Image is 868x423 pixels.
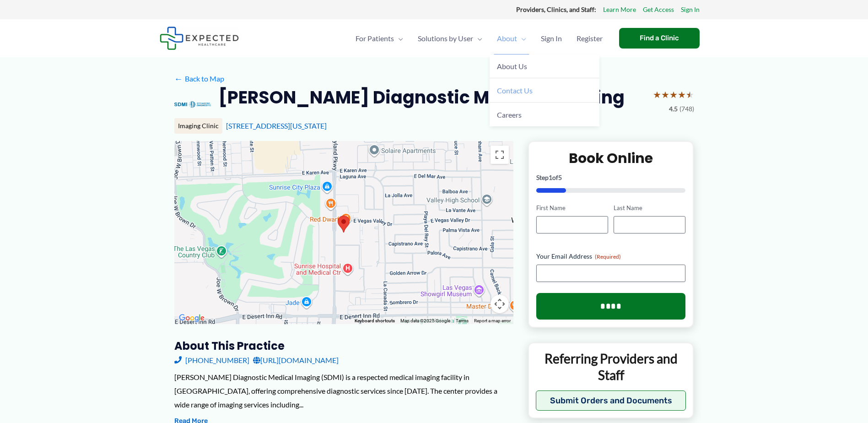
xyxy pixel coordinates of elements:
[355,318,395,324] button: Keyboard shortcuts
[653,86,661,103] span: ★
[174,339,513,353] h3: About this practice
[558,174,562,181] span: 5
[536,149,686,167] h2: Book Online
[536,390,686,411] button: Submit Orders and Documents
[474,318,511,323] a: Report a map error
[418,22,473,54] span: Solutions by User
[473,22,482,54] span: Menu Toggle
[669,103,678,115] span: 4.5
[577,22,603,54] span: Register
[517,22,526,54] span: Menu Toggle
[491,146,509,164] button: Toggle fullscreen view
[516,5,596,13] strong: Providers, Clinics, and Staff:
[490,103,599,126] a: Careers
[253,353,339,367] a: [URL][DOMAIN_NAME]
[348,22,410,54] a: For PatientsMenu Toggle
[679,103,694,115] span: (748)
[226,121,327,130] a: [STREET_ADDRESS][US_STATE]
[490,78,599,103] a: Contact Us
[174,72,224,86] a: ←Back to Map
[160,27,239,50] img: Expected Healthcare Logo - side, dark font, small
[174,74,183,83] span: ←
[394,22,403,54] span: Menu Toggle
[174,370,513,411] div: [PERSON_NAME] Diagnostic Medical Imaging (SDMI) is a respected medical imaging facility in [GEOGR...
[669,86,678,103] span: ★
[497,62,527,70] span: About Us
[681,4,700,16] a: Sign In
[400,318,450,323] span: Map data ©2025 Google
[497,86,533,95] span: Contact Us
[174,118,222,134] div: Imaging Clinic
[603,4,636,16] a: Learn More
[456,318,469,323] a: Terms (opens in new tab)
[541,22,562,54] span: Sign In
[491,295,509,313] button: Map camera controls
[218,86,625,108] h2: [PERSON_NAME] Diagnostic Medical Imaging
[177,312,207,324] img: Google
[174,353,249,367] a: [PHONE_NUMBER]
[678,86,686,103] span: ★
[643,4,674,16] a: Get Access
[497,22,517,54] span: About
[497,110,522,119] span: Careers
[536,204,608,212] label: First Name
[536,174,686,181] p: Step of
[595,253,621,260] span: (Required)
[536,350,686,384] p: Referring Providers and Staff
[490,22,534,54] a: AboutMenu Toggle
[661,86,669,103] span: ★
[569,22,610,54] a: Register
[177,312,207,324] a: Open this area in Google Maps (opens a new window)
[614,204,685,212] label: Last Name
[534,22,569,54] a: Sign In
[356,22,394,54] span: For Patients
[348,22,610,54] nav: Primary Site Navigation
[410,22,490,54] a: Solutions by UserMenu Toggle
[490,54,599,79] a: About Us
[619,28,700,49] a: Find a Clinic
[549,174,552,181] span: 1
[536,252,686,261] label: Your Email Address
[686,86,694,103] span: ★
